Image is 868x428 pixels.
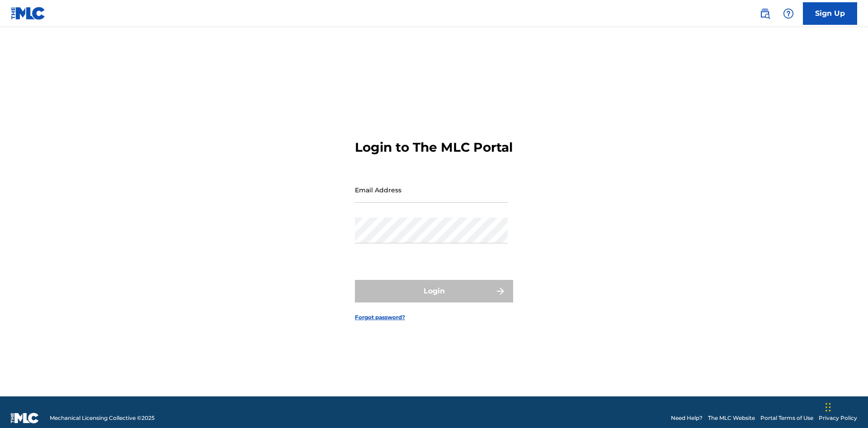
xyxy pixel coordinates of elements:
a: Need Help? [671,414,703,422]
a: Forgot password? [355,313,405,321]
a: Portal Terms of Use [760,414,813,422]
div: Help [779,5,797,23]
a: The MLC Website [708,414,755,422]
a: Privacy Policy [819,414,857,422]
iframe: Chat Widget [823,385,868,428]
h3: Login to The MLC Portal [355,140,513,155]
a: Sign Up [803,2,857,25]
div: Drag [826,394,831,421]
img: MLC Logo [11,7,46,20]
img: logo [11,413,39,423]
span: Mechanical Licensing Collective © 2025 [50,414,155,422]
a: Public Search [756,5,774,23]
img: help [783,8,794,19]
img: search [759,8,770,19]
